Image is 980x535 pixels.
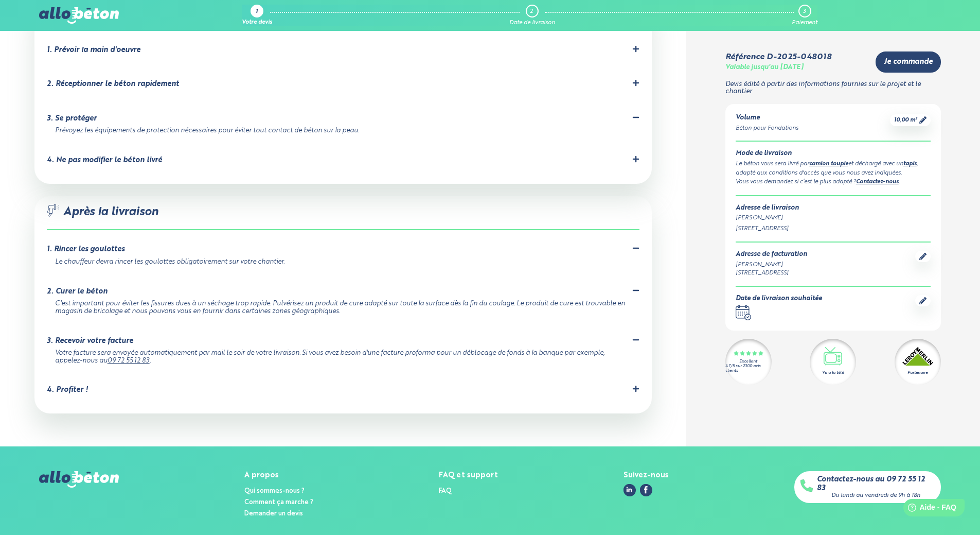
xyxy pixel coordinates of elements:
[509,5,555,26] a: 2 Date de livraison
[725,364,772,373] div: 4.7/5 sur 2300 avis clients
[809,161,848,167] a: camion toupie
[47,114,97,123] div: 3. Se protéger
[242,20,272,26] div: Votre devis
[55,300,627,315] div: C'est important pour éviter les fissures dues à un séchage trop rapide. Pulvérisez un produit de ...
[244,488,305,494] a: Qui sommes-nous ?
[256,9,258,15] div: 1
[803,8,806,15] div: 3
[736,295,822,303] div: Date de livraison souhaitée
[817,475,935,492] a: Contactez-nous au 09 72 55 12 83
[822,370,844,376] div: Vu à la télé
[55,350,627,365] div: Votre facture sera envoyée automatiquement par mail le soir de votre livraison. Si vous avez beso...
[856,179,899,185] a: Contactez-nous
[736,178,931,187] div: Vous vous demandez si c’est le plus adapté ? .
[725,64,804,72] div: Valable jusqu'au [DATE]
[47,46,140,55] div: 1. Prévoir la main d'oeuvre
[736,124,798,133] div: Béton pour Fondations
[39,7,118,24] img: allobéton
[530,8,533,15] div: 2
[792,5,817,26] a: 3 Paiement
[876,51,941,73] a: Je commande
[47,80,179,89] div: 2. Réceptionner le béton rapidement
[39,471,118,488] img: allobéton
[439,471,498,480] div: FAQ et support
[47,204,639,231] div: Après la livraison
[792,20,817,26] div: Paiement
[739,359,757,364] div: Excellent
[736,225,931,233] div: [STREET_ADDRESS]
[725,81,941,96] p: Devis édité à partir des informations fournies sur le projet et le chantier
[907,370,928,376] div: Partenaire
[884,58,933,66] span: Je commande
[439,488,452,494] a: FAQ
[47,337,133,346] div: 3. Recevoir votre facture
[108,357,150,364] a: 09 72 55 12 83
[623,471,669,480] div: Suivez-nous
[736,160,931,178] div: Le béton vous sera livré par et déchargé avec un , adapté aux conditions d'accès que vous nous av...
[47,156,162,165] div: 4. Ne pas modifier le béton livré
[55,127,627,135] div: Prévoyez les équipements de protection nécessaires pour éviter tout contact de béton sur la peau.
[903,161,917,167] a: tapis
[47,386,88,394] div: 4. Profiter !
[736,251,807,258] div: Adresse de facturation
[736,114,798,122] div: Volume
[736,150,931,158] div: Mode de livraison
[244,510,303,517] a: Demander un devis
[888,495,969,524] iframe: Help widget launcher
[736,214,931,222] div: [PERSON_NAME]
[55,258,627,266] div: Le chauffeur devra rincer les goulottes obligatoirement sur votre chantier.
[509,20,555,26] div: Date de livraison
[736,261,807,269] div: [PERSON_NAME]
[242,5,272,26] a: 1 Votre devis
[47,245,124,254] div: 1. Rincer les goulottes
[725,53,831,62] div: Référence D-2025-048018
[244,471,313,480] div: A propos
[831,492,920,499] div: Du lundi au vendredi de 9h à 18h
[244,499,313,506] a: Comment ça marche ?
[736,204,931,212] div: Adresse de livraison
[47,287,108,296] div: 2. Curer le béton
[736,269,807,278] div: [STREET_ADDRESS]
